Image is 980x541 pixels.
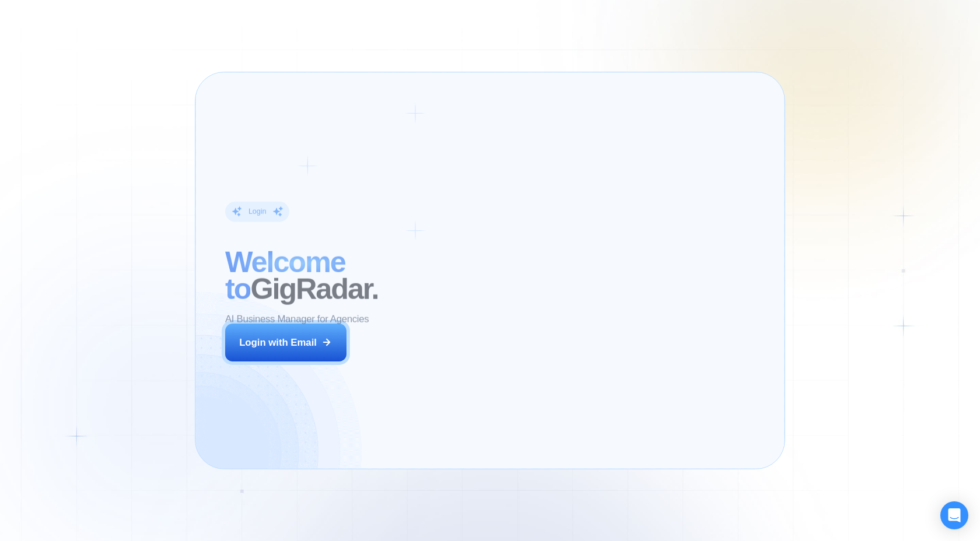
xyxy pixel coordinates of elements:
button: Login with Email [225,324,346,361]
p: AI Business Manager for Agencies [225,312,369,326]
h2: The next generation of lead generation. [473,257,760,311]
div: Login [249,207,267,217]
div: Login with Email [239,336,317,349]
div: CEO [527,354,545,364]
div: [PERSON_NAME] [527,338,619,349]
span: Welcome to [225,245,345,305]
div: Digital Agency [551,354,605,364]
p: Previously, we had a 5% to 7% reply rate on Upwork, but now our sales increased by 17%-20%. This ... [487,376,745,430]
h2: ‍ GigRadar. [225,249,448,303]
div: Open Intercom Messenger [940,501,968,529]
